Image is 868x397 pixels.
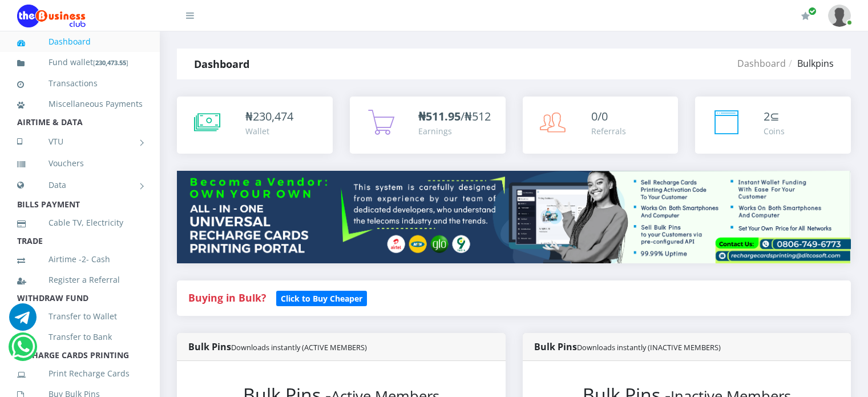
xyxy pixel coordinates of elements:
[17,29,143,55] a: Dashboard
[17,360,143,387] a: Print Recharge Cards
[17,70,143,97] a: Transactions
[17,127,143,156] a: VTU
[194,57,249,71] strong: Dashboard
[17,210,143,236] a: Cable TV, Electricity
[17,5,86,27] img: Logo
[188,291,266,304] strong: Buying in Bulk?
[523,97,679,154] a: 0/0 Referrals
[245,108,293,125] div: ₦
[591,125,626,137] div: Referrals
[93,58,128,67] small: [ ]
[17,267,143,293] a: Register a Referral
[17,150,143,177] a: Vouchers
[786,57,834,70] li: Bulkpins
[11,342,35,360] a: Chat for support
[17,171,143,199] a: Data
[591,109,608,124] span: 0/0
[9,312,37,331] a: Chat for support
[177,97,333,154] a: ₦230,474 Wallet
[17,324,143,350] a: Transfer to Bank
[188,340,367,353] strong: Bulk Pins
[17,246,143,272] a: Airtime -2- Cash
[281,293,362,304] b: Click to Buy Cheaper
[577,342,721,352] small: Downloads instantly (INACTIVE MEMBERS)
[737,57,786,70] a: Dashboard
[418,109,461,124] b: ₦511.95
[418,125,491,137] div: Earnings
[534,340,721,353] strong: Bulk Pins
[828,5,851,27] img: User
[764,109,770,124] span: 2
[231,342,367,352] small: Downloads instantly (ACTIVE MEMBERS)
[764,125,785,137] div: Coins
[17,91,143,117] a: Miscellaneous Payments
[276,291,367,304] a: Click to Buy Cheaper
[17,49,143,76] a: Fund wallet[230,473.55]
[95,58,126,67] b: 230,473.55
[808,7,817,15] span: Renew/Upgrade Subscription
[245,125,293,137] div: Wallet
[418,109,491,124] span: /₦512
[17,303,143,330] a: Transfer to Wallet
[764,108,785,125] div: ⊆
[801,11,810,21] i: Renew/Upgrade Subscription
[253,109,293,124] span: 230,474
[177,171,851,263] img: multitenant_rcp.png
[350,97,506,154] a: ₦511.95/₦512 Earnings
